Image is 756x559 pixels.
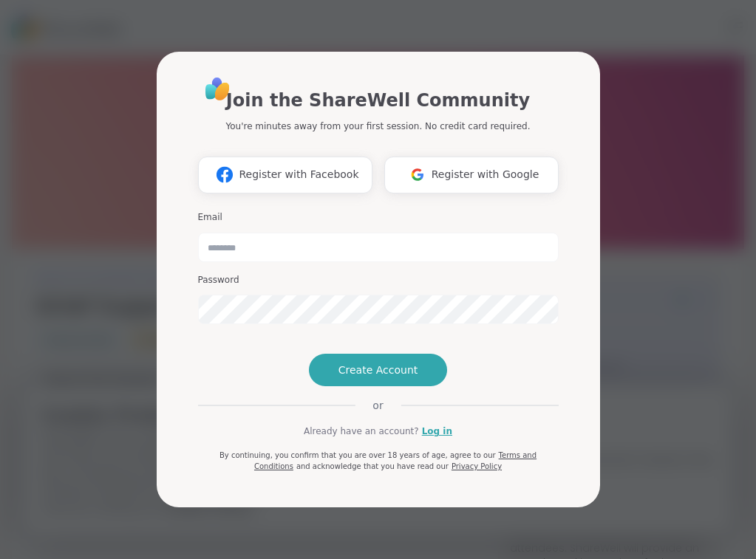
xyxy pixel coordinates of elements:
button: Create Account [309,354,448,386]
h3: Email [198,211,559,224]
h1: Join the ShareWell Community [226,87,530,114]
span: Register with Facebook [239,167,358,182]
p: You're minutes away from your first session. No credit card required. [226,120,531,133]
img: ShareWell Logo [201,72,234,106]
span: and acknowledge that you have read our [296,462,449,470]
span: Create Account [338,363,418,377]
h3: Password [198,274,559,287]
span: Already have an account? [304,425,419,438]
img: ShareWell Logomark [211,161,239,188]
button: Register with Facebook [198,157,372,193]
span: or [355,398,401,413]
span: Register with Google [432,167,539,182]
img: ShareWell Logomark [403,161,432,188]
span: By continuing, you confirm that you are over 18 years of age, agree to our [219,451,496,459]
a: Log in [422,425,452,438]
a: Privacy Policy [452,462,502,470]
button: Register with Google [384,157,559,193]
